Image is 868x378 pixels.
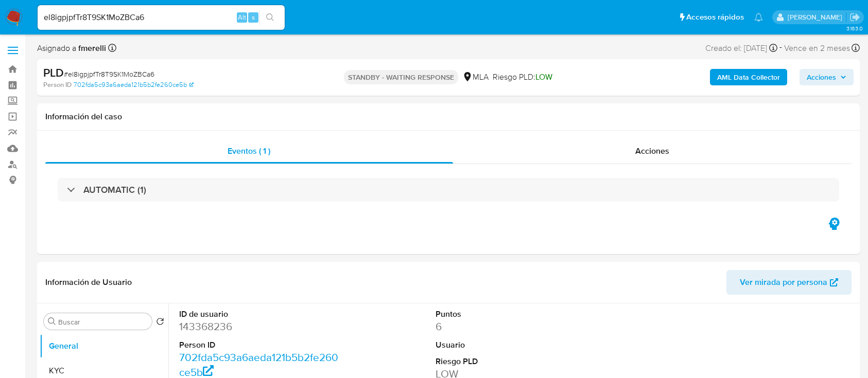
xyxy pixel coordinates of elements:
[705,41,777,55] div: Creado el: [DATE]
[179,319,340,334] dd: 143368236
[40,334,168,358] button: General
[74,80,194,89] a: 702fda5c93a6aeda121b5b2fe260ce5b
[64,69,154,79] span: # el8igpjpfTr8T9SK1MoZBCa6
[43,64,64,81] b: PLD
[259,10,281,25] button: search-icon
[436,339,596,351] dt: Usuario
[238,12,246,22] span: Alt
[76,42,106,54] b: fmerelli
[436,356,596,367] dt: Riesgo PLD
[788,12,846,22] p: florencia.merelli@mercadolibre.com
[779,41,782,55] span: -
[462,71,489,83] div: MLA
[179,339,340,351] dt: Person ID
[179,309,340,320] dt: ID de usuario
[156,317,164,329] button: Volver al orden por defecto
[37,43,106,54] span: Asignado a
[38,11,285,24] input: Buscar usuario o caso...
[726,270,852,295] button: Ver mirada por persona
[43,80,72,89] b: Person ID
[436,319,596,334] dd: 6
[83,184,146,195] h3: AUTOMATIC (1)
[58,317,148,327] input: Buscar
[58,178,839,202] div: AUTOMATIC (1)
[344,70,458,84] p: STANDBY - WAITING RESPONSE
[48,317,56,326] button: Buscar
[228,145,270,157] span: Eventos ( 1 )
[800,69,854,85] button: Acciones
[686,12,744,23] span: Accesos rápidos
[740,270,827,295] span: Ver mirada por persona
[784,43,850,54] span: Vence en 2 meses
[849,12,860,23] a: Salir
[436,309,596,320] dt: Puntos
[535,71,552,83] span: LOW
[807,69,836,85] span: Acciones
[45,277,132,287] h1: Información de Usuario
[252,12,255,22] span: s
[754,13,763,22] a: Notificaciones
[710,69,787,85] button: AML Data Collector
[45,112,852,122] h1: Información del caso
[717,69,780,85] b: AML Data Collector
[493,71,552,83] span: Riesgo PLD:
[635,145,669,157] span: Acciones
